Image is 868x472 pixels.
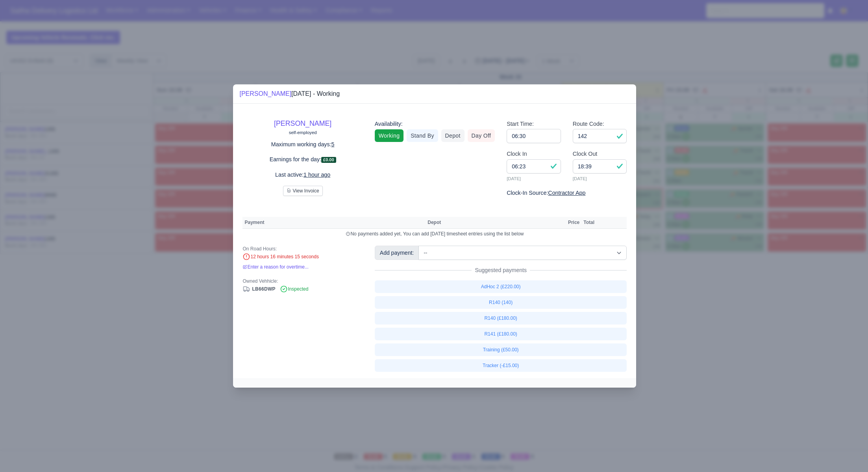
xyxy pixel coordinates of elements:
label: Clock Out [573,149,598,159]
p: Last active: [242,170,363,179]
a: Enter a reason for overtime... [242,264,308,270]
small: [DATE] [573,175,627,182]
label: Clock In [507,149,527,159]
u: 5 [331,141,335,147]
span: Inspected [280,286,308,292]
th: Depot [426,217,560,229]
div: Availability: [375,119,495,129]
div: Owned Vehhicle: [242,278,363,284]
div: 12 hours 16 minutes 15 seconds [242,254,363,261]
p: Maximum working days: [242,140,363,149]
iframe: Chat Widget [829,434,868,472]
a: Training (£50.00) [375,343,627,356]
a: AdHoc 2 (£220.00) [375,280,627,293]
a: Working [375,129,403,142]
a: Stand By [407,129,438,142]
a: [PERSON_NAME] [274,119,331,127]
span: £0.00 [321,157,336,163]
a: R140 (£180.00) [375,312,627,325]
a: Tracker (-£15.00) [375,359,627,372]
div: On Road Hours: [242,246,363,252]
th: Payment [242,217,426,229]
a: Depot [441,129,465,142]
th: Price [566,217,581,229]
a: R140 (140) [375,296,627,309]
span: Suggested payments [472,266,530,274]
p: Earnings for the day: [242,155,363,164]
a: R141 (£180.00) [375,328,627,340]
a: LB66DWP [242,286,275,292]
u: Contractor App [548,190,585,196]
th: Total [581,217,596,229]
small: [DATE] [507,175,561,182]
div: [DATE] - Working [239,89,340,99]
small: self-employed [289,130,317,135]
td: No payments added yet, You can add [DATE] timesheet entries using the list below [242,229,627,239]
label: Start Time: [507,119,534,129]
button: View Invoice [283,186,323,196]
label: Route Code: [573,119,604,129]
u: 1 hour ago [304,172,330,178]
a: Day Off [468,129,495,142]
div: Add payment: [375,246,419,260]
a: [PERSON_NAME] [239,90,291,97]
div: Clock-In Source: [507,188,627,198]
